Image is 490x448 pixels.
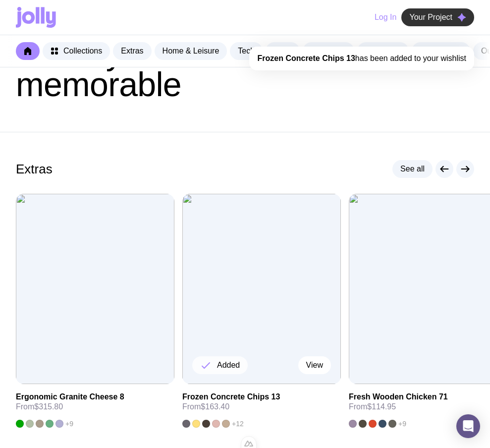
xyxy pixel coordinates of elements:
[16,34,271,103] span: Make your merch memorable
[16,402,63,412] span: From
[43,42,110,60] a: Collections
[456,414,480,438] div: Open Intercom Messenger
[357,42,409,60] a: Drinkware
[392,160,433,178] a: See all
[230,42,263,60] a: Tech
[303,42,354,60] a: Stationery
[409,12,452,22] span: Your Project
[192,356,248,374] button: Added
[375,8,396,26] button: Log In
[16,392,124,402] h3: Ergonomic Granite Cheese 8
[232,420,244,428] span: +12
[182,402,229,412] span: From
[217,360,240,370] span: Added
[257,54,466,62] span: has been added to your wishlist
[16,162,53,176] h2: Extras
[182,384,341,428] a: Frozen Concrete Chips 13From$163.40+12
[349,392,448,402] h3: Fresh Wooden Chicken 71
[298,356,331,374] a: View
[182,392,280,402] h3: Frozen Concrete Chips 13
[155,42,227,60] a: Home & Leisure
[16,384,174,428] a: Ergonomic Granite Cheese 8From$315.80+9
[266,42,299,60] a: Bags
[398,420,406,428] span: +9
[63,46,102,56] span: Collections
[65,420,73,428] span: +9
[257,54,355,62] strong: Frozen Concrete Chips 13
[412,42,470,60] a: Accessories
[401,8,474,26] button: Your Project
[349,402,396,412] span: From
[34,402,63,411] span: $315.80
[201,402,229,411] span: $163.40
[367,402,396,411] span: $114.95
[113,42,151,60] a: Extras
